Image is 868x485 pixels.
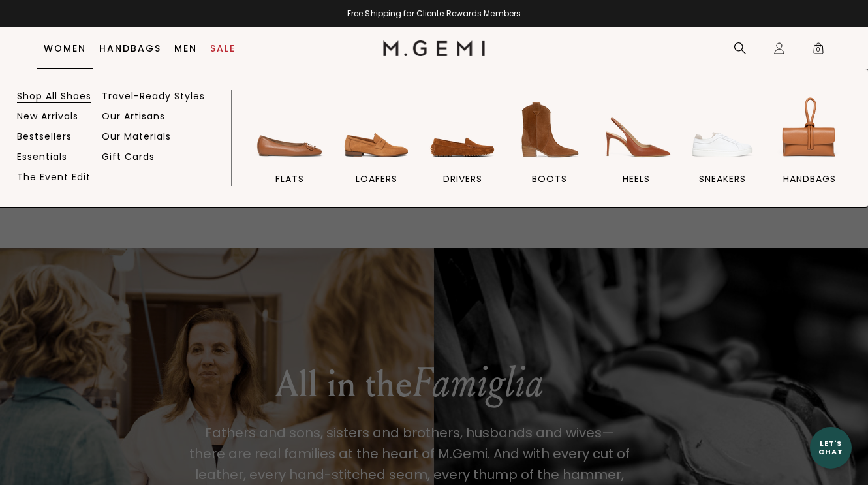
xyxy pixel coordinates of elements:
[383,40,486,56] img: M.Gemi
[17,151,67,163] a: Essentials
[99,43,161,54] a: Handbags
[532,173,567,185] span: BOOTS
[686,93,759,166] img: sneakers
[623,173,650,185] span: heels
[17,110,78,122] a: New Arrivals
[699,173,746,185] span: sneakers
[253,93,326,166] img: flats
[248,93,332,207] a: flats
[356,173,397,185] span: loafers
[812,44,825,57] span: 0
[17,131,72,142] a: Bestsellers
[767,93,851,207] a: handbags
[275,173,304,185] span: flats
[810,439,852,456] div: Let's Chat
[773,93,846,166] img: handbags
[335,93,418,207] a: loafers
[17,90,91,102] a: Shop All Shoes
[102,131,171,142] a: Our Materials
[513,93,586,166] img: BOOTS
[426,93,499,166] img: drivers
[174,43,197,54] a: Men
[102,110,165,122] a: Our Artisans
[783,173,836,185] span: handbags
[443,173,482,185] span: drivers
[508,93,591,207] a: BOOTS
[17,171,91,183] a: The Event Edit
[44,43,86,54] a: Women
[340,93,413,166] img: loafers
[102,90,205,102] a: Travel-Ready Styles
[595,93,678,207] a: heels
[681,93,765,207] a: sneakers
[210,43,236,54] a: Sale
[600,93,673,166] img: heels
[102,151,155,163] a: Gift Cards
[421,93,504,207] a: drivers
